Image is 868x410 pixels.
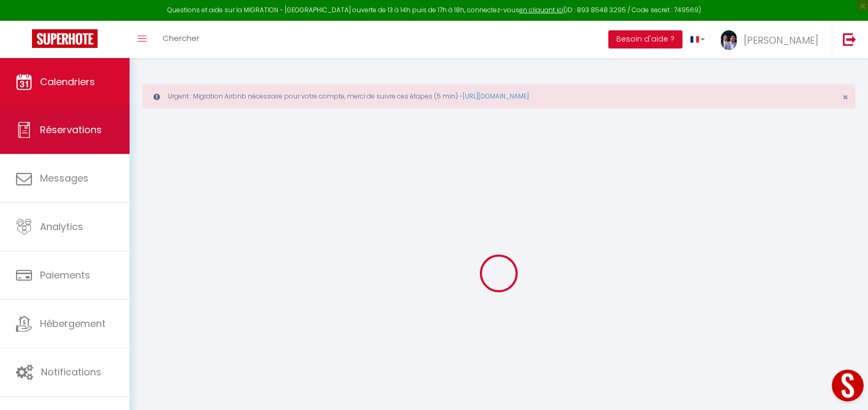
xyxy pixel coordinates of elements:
a: ... [PERSON_NAME] [713,21,832,58]
button: Besoin d'aide ? [608,30,682,48]
button: Close [842,93,848,102]
span: × [842,91,848,104]
img: Super Booking [32,29,98,48]
span: Hébergement [40,317,106,330]
img: logout [843,32,856,46]
a: en cliquant ici [519,5,564,14]
span: Chercher [163,32,199,44]
span: [PERSON_NAME] [744,34,818,47]
span: Analytics [40,220,83,233]
span: Messages [40,171,89,185]
span: Calendriers [40,75,95,88]
span: Notifications [41,365,101,379]
iframe: LiveChat chat widget [823,365,868,410]
div: Urgent : Migration Airbnb nécessaire pour votre compte, merci de suivre ces étapes (5 min) - [142,84,855,109]
a: Chercher [155,21,207,58]
a: [URL][DOMAIN_NAME] [463,92,529,101]
span: Réservations [40,123,102,136]
span: Paiements [40,268,90,282]
img: ... [721,30,737,51]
